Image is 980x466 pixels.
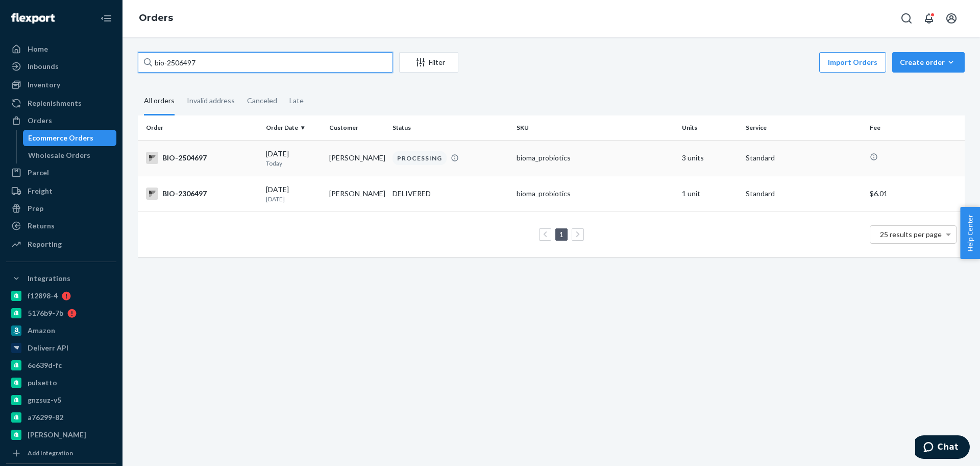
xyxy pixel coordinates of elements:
[919,8,939,29] button: Open notifications
[6,357,116,374] a: 6e639d-fc
[678,140,741,176] td: 3 units
[6,427,116,443] a: [PERSON_NAME]
[138,52,393,73] input: Search orders
[900,57,957,67] div: Create order
[96,8,116,29] button: Close Navigation
[266,195,321,203] p: [DATE]
[6,340,116,356] a: Deliverr API
[28,308,63,318] div: 5176b9-7b
[517,153,674,163] div: bioma_probiotics
[11,13,55,24] img: Flexport logo
[6,288,116,304] a: f12898-4
[6,270,116,287] button: Integrations
[880,230,942,239] span: 25 results per page
[28,186,53,196] div: Freight
[28,115,52,126] div: Orders
[6,165,116,181] a: Parcel
[6,409,116,426] a: a76299-82
[28,61,59,72] div: Inbounds
[6,41,116,57] a: Home
[6,95,116,111] a: Replenishments
[28,221,55,231] div: Returns
[819,52,886,73] button: Import Orders
[28,203,43,214] div: Prep
[262,115,325,140] th: Order Date
[28,360,62,370] div: 6e639d-fc
[517,189,674,199] div: bioma_probiotics
[289,87,304,114] div: Late
[325,176,388,212] td: [PERSON_NAME]
[896,8,917,29] button: Open Search Box
[28,239,62,249] div: Reporting
[28,80,60,90] div: Inventory
[915,435,970,461] iframe: Opens a widget where you can chat to one of our agents
[28,412,63,423] div: a76299-82
[6,77,116,93] a: Inventory
[28,325,55,336] div: Amazon
[393,151,447,165] div: PROCESSING
[400,57,458,67] div: Filter
[28,168,49,178] div: Parcel
[146,152,258,164] div: BIO-2504697
[6,447,116,459] a: Add Integration
[138,115,262,140] th: Order
[139,12,173,24] a: Orders
[746,153,862,163] p: Standard
[6,183,116,199] a: Freight
[960,207,980,259] button: Help Center
[6,322,116,339] a: Amazon
[28,150,90,160] div: Wholesale Orders
[6,112,116,129] a: Orders
[247,87,277,114] div: Canceled
[266,149,321,168] div: [DATE]
[678,115,741,140] th: Units
[678,176,741,212] td: 1 unit
[28,133,93,143] div: Ecommerce Orders
[28,291,58,301] div: f12898-4
[131,4,181,33] ol: breadcrumbs
[28,430,86,440] div: [PERSON_NAME]
[746,189,862,199] p: Standard
[512,115,678,140] th: SKU
[28,395,61,405] div: gnzsuz-v5
[28,98,82,108] div: Replenishments
[941,8,962,29] button: Open account menu
[388,115,512,140] th: Status
[6,218,116,234] a: Returns
[187,87,235,114] div: Invalid address
[6,236,116,252] a: Reporting
[6,58,116,75] a: Inbounds
[146,188,258,200] div: BIO-2306497
[266,184,321,203] div: [DATE]
[325,140,388,176] td: [PERSON_NAME]
[6,392,116,408] a: gnzsuz-v5
[557,230,566,239] a: Page 1 is your current page
[28,44,48,54] div: Home
[28,378,57,388] div: pulsetto
[866,115,965,140] th: Fee
[329,123,384,132] div: Customer
[399,52,458,73] button: Filter
[742,115,866,140] th: Service
[6,375,116,391] a: pulsetto
[866,176,965,212] td: $6.01
[23,130,117,146] a: Ecommerce Orders
[144,87,175,115] div: All orders
[23,147,117,164] a: Wholesale Orders
[266,159,321,168] p: Today
[28,449,73,457] div: Add Integration
[28,343,68,353] div: Deliverr API
[28,273,70,284] div: Integrations
[892,52,965,73] button: Create order
[6,200,116,217] a: Prep
[393,189,431,199] div: DELIVERED
[6,305,116,321] a: 5176b9-7b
